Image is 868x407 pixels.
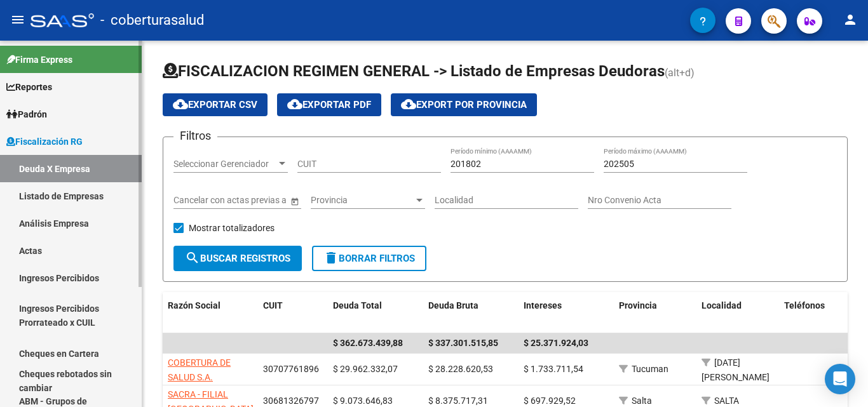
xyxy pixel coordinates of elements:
span: Seleccionar Gerenciador [173,159,276,170]
span: [DATE][PERSON_NAME] DE TUCUMAN [702,357,770,397]
span: Provincia [619,300,657,310]
button: Exportar CSV [163,93,268,116]
div: Open Intercom Messenger [825,364,855,394]
span: (alt+d) [665,67,695,79]
datatable-header-cell: Deuda Bruta [423,292,519,334]
button: Exportar PDF [277,93,381,116]
span: Borrar Filtros [323,253,415,264]
mat-icon: menu [10,12,25,27]
datatable-header-cell: Localidad [696,292,779,334]
datatable-header-cell: CUIT [258,292,328,334]
span: Razón Social [168,300,220,310]
span: SALTA [714,396,739,406]
span: Reportes [6,80,52,94]
span: $ 362.673.439,88 [333,338,403,348]
datatable-header-cell: Deuda Total [328,292,423,334]
datatable-header-cell: Provincia [614,292,696,334]
span: Mostrar totalizadores [189,220,275,236]
span: Fiscalización RG [6,135,83,149]
span: $ 337.301.515,85 [428,338,498,348]
mat-icon: cloud_download [401,97,416,112]
span: Buscar Registros [185,253,290,264]
mat-icon: delete [323,250,339,265]
span: FISCALIZACION REGIMEN GENERAL -> Listado de Empresas Deudoras [163,62,665,80]
h3: Filtros [173,127,217,145]
mat-icon: person [843,12,858,27]
span: COBERTURA DE SALUD S.A. [168,357,231,382]
span: Salta [632,396,652,406]
span: 30681326797 [263,396,319,406]
span: Padrón [6,107,47,121]
span: $ 9.073.646,83 [333,396,393,406]
button: Buscar Registros [173,246,302,271]
button: Borrar Filtros [312,246,426,271]
datatable-header-cell: Intereses [519,292,614,334]
span: Deuda Total [333,300,382,310]
span: $ 29.962.332,07 [333,364,398,374]
span: Localidad [702,300,742,310]
span: Provincia [311,195,414,206]
span: $ 1.733.711,54 [524,364,583,374]
span: $ 8.375.717,31 [428,396,488,406]
button: Open calendar [288,194,301,208]
span: 30707761896 [263,364,319,374]
span: $ 28.228.620,53 [428,364,493,374]
span: Exportar PDF [287,99,371,110]
span: CUIT [263,300,283,310]
button: Export por Provincia [391,93,537,116]
span: Deuda Bruta [428,300,478,310]
span: Teléfonos [784,300,825,310]
mat-icon: cloud_download [173,97,188,112]
mat-icon: search [185,250,200,265]
span: Tucuman [632,364,668,374]
span: $ 25.371.924,03 [524,338,588,348]
span: Intereses [524,300,562,310]
span: - coberturasalud [100,6,204,34]
datatable-header-cell: Razón Social [163,292,258,334]
span: Exportar CSV [173,99,257,110]
span: Firma Express [6,53,72,67]
mat-icon: cloud_download [287,97,302,112]
span: Export por Provincia [401,99,527,110]
span: $ 697.929,52 [524,396,576,406]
